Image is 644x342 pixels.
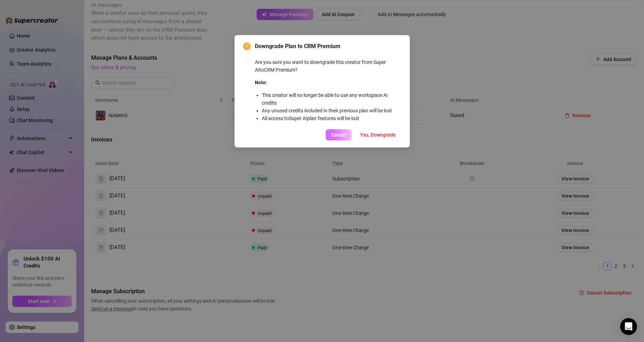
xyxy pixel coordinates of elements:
p: Are you sure you want to downgrade this creator from Super AI to CRM Premium ? [255,58,401,74]
button: Cancel [326,129,352,140]
strong: Note: [255,80,267,85]
div: Open Intercom Messenger [620,318,637,335]
li: All access to Super AI plan features will be lost [262,114,401,122]
span: Yes, Downgrade [360,132,396,138]
button: Yes, Downgrade [354,129,401,140]
span: exclamation-circle [243,42,251,50]
span: Cancel [331,132,346,138]
li: This creator will no longer be able to use any workspace AI credits [262,91,401,107]
li: Any unused credits included in their previous plan will be lost [262,107,401,114]
span: Downgrade Plan to CRM Premium [255,42,401,51]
